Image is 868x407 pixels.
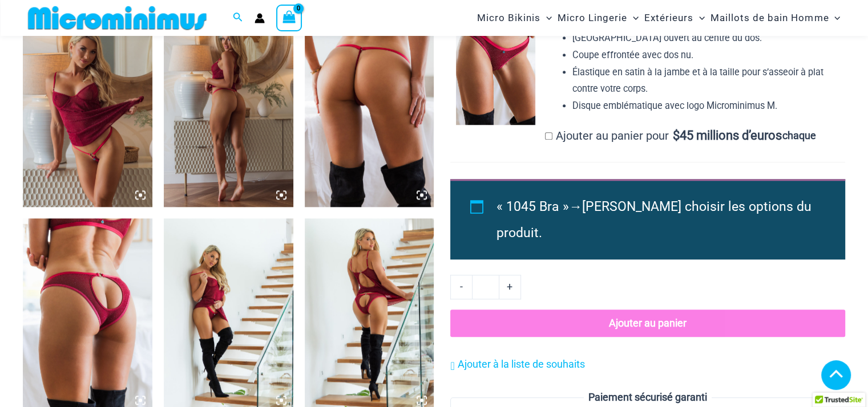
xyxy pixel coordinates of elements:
[450,310,845,337] button: Ajouter au panier
[641,3,708,32] a: ExtérieursMenu ToggleBasculement du menu
[458,358,585,370] span: Ajouter à la liste de souhaits
[305,13,434,207] img: Guilty Pleasures Red 689 Micro
[477,12,540,23] font: Micro Bikinis
[679,128,781,143] font: 45 millions d’euros
[710,12,829,23] font: Maillots de bain Homme
[233,11,243,25] a: Lien de l’icône de recherche
[474,3,555,32] a: Micro BikinisMenu ToggleBasculement du menu
[829,3,840,32] span: Basculement du menu
[23,5,211,31] img: MM SHOP LOGO FLAT
[255,13,265,23] a: Lien de l’icône du compte
[499,275,521,299] a: +
[572,30,845,47] li: [GEOGRAPHIC_DATA] ouvert au centre du dos.
[450,356,584,373] a: Ajouter à la liste de souhaits
[644,12,693,23] font: Extérieurs
[782,130,816,141] span: chaque
[558,12,627,23] font: Micro Lingerie
[496,199,812,241] span: [PERSON_NAME] choisir les options du produit.
[555,3,641,32] a: Micro LingerieMenu ToggleBasculement du menu
[496,199,569,214] span: « 1045 Bra »
[276,5,302,31] a: Voir le panier, vide
[450,275,472,299] a: -
[693,3,705,32] span: Basculement du menu
[496,194,819,246] li: →
[164,13,293,207] img: Guilty Pleasures Red 1260 Slip 689 Micro
[456,7,535,125] img: Guilty Pleasures Red 6045 Thong
[556,129,669,143] font: Ajouter au panier pour
[545,132,552,140] input: Ajouter au panier pour$45 millions d’euros chaque
[23,13,152,207] img: Guilty Pleasures Red 1260 Slip 689 Micro
[472,275,499,299] input: quantité de produit
[708,3,843,32] a: Maillots de bain HommeMenu ToggleBasculement du menu
[572,97,845,115] li: Disque emblématique avec logo Microminimus M.
[627,3,639,32] span: Basculement du menu
[672,128,679,143] span: $
[584,389,712,406] legend: Paiement sécurisé garanti
[572,64,845,97] li: Élastique en satin à la jambe et à la taille pour s’asseoir à plat contre votre corps.
[572,47,845,64] li: Coupe effrontée avec dos nu.
[473,2,845,34] nav: Site Navigation
[540,3,552,32] span: Basculement du menu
